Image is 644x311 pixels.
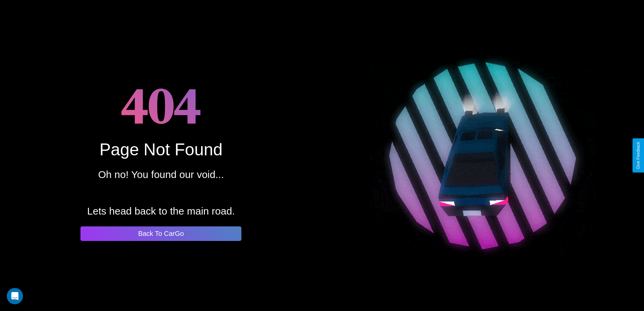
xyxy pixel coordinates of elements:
[636,142,641,169] div: Give Feedback
[7,288,23,304] div: Open Intercom Messenger
[87,165,235,220] p: Oh no! You found our void... Lets head back to the main road.
[370,43,596,268] img: spinning car
[121,70,201,140] h1: 404
[80,226,241,241] button: Back To CarGo
[99,140,222,159] div: Page Not Found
